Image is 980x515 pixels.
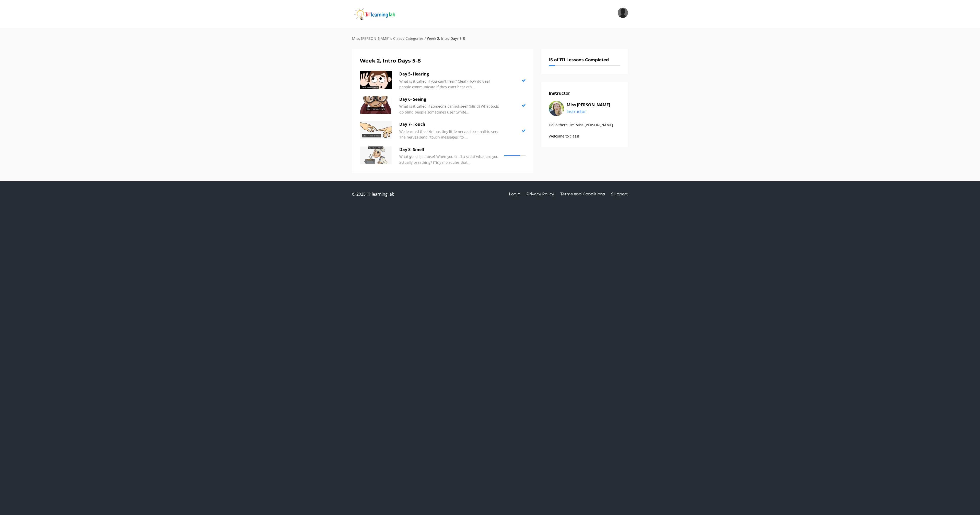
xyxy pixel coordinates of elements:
[560,189,605,199] a: Terms and Conditions
[399,104,501,115] p: What is it called if someone cannot see? (blind) What tools do blind people sometimes use? (white...
[403,36,404,41] div: /
[567,102,620,108] p: Miss [PERSON_NAME]
[399,121,501,128] p: Day 7- Touch
[549,122,620,139] p: Hello there. I’m Miss [PERSON_NAME]. Welcome to class!
[360,71,392,89] img: gRrwcOmaTtiDrulxc9l8_8da069e84be0f56fe9e4bc8d297b331122fa51d5.jpg
[527,189,554,199] a: Privacy Policy
[399,96,501,103] p: Day 6- Seeing
[352,189,394,199] span: © 2025 lil' learning lab
[399,71,501,78] p: Day 5- Hearing
[549,90,620,97] h6: Instructor
[360,121,392,139] img: i7854taoSOybrCBYFoFZ_5ba912658c33491c1c5a474d58dc0f7cb1ea85fb.jpg
[399,79,501,90] p: What is it called if you can't hear? (deaf) How do deaf people communicate if they can't hear oth...
[618,8,628,18] img: f3c122ee6b47e3f793b3894f11e5b8e5
[360,71,526,90] a: Day 5- Hearing What is it called if you can't hear? (deaf) How do deaf people communicate if they...
[360,57,526,65] h5: Week 2, Intro Days 5-8
[611,189,628,199] a: Support
[399,129,501,140] p: We learned the skin has tiny little nerves too small to see. The nerves send "touch messages" to ...
[549,57,620,63] h6: 15 of 171 Lessons Completed
[549,101,564,116] img: uVhVVy84RqujZMVvaW3a_instructor-headshot_300x300.png
[509,189,520,199] a: Login
[360,146,526,165] a: Day 8- Smell What good is a nose? When you sniff a scent what are you actually breathing? (Tiny m...
[360,96,526,115] a: Day 6- Seeing What is it called if someone cannot see? (blind) What tools do blind people sometim...
[360,96,392,114] img: OK9pnWYR6WHHVZCdalib_dea1af28cd8ad2683da6e4f7ac77ef872a62821f.jpg
[425,36,426,41] div: /
[427,36,465,41] div: Week 2, Intro Days 5-8
[405,36,424,41] a: Categories
[360,146,392,164] img: HObMpL8ZQeS41YjPkqPX_44248bf4acc0076d8c9cf5cf6af4586b733f00e0.jpg
[567,108,620,115] p: Instructor
[352,36,402,41] a: Miss [PERSON_NAME]'s Class
[399,154,501,165] p: What good is a nose? When you sniff a scent what are you actually breathing? (Tiny molecules that...
[399,146,501,153] p: Day 8- Smell
[352,8,410,20] img: iJObvVIsTmeLBah9dr2P_logo_360x80.png
[360,121,526,140] a: Day 7- Touch We learned the skin has tiny little nerves too small to see. The nerves send "touch ...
